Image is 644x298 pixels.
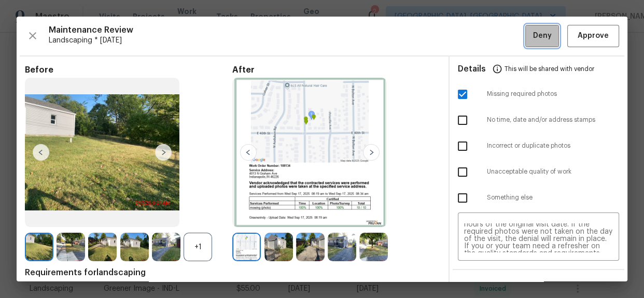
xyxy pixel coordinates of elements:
span: Unacceptable quality of work [487,167,619,176]
img: left-chevron-button-url [240,144,257,161]
div: Missing required photos [450,81,627,107]
span: After [232,65,440,75]
span: Requirements for landscaping [25,267,440,278]
div: Incorrect or duplicate photos [450,133,627,159]
button: Deny [525,25,559,47]
img: right-chevron-button-url [155,144,172,161]
span: Approve [578,30,609,42]
span: Before [25,65,232,75]
button: Approve [567,25,619,47]
span: Incorrect or duplicate photos [487,141,619,150]
div: +1 [184,233,212,261]
img: left-chevron-button-url [33,144,49,161]
span: Details [458,56,486,81]
div: No time, date and/or address stamps [450,107,627,133]
textarea: Maintenance Audit Team: Hello! Unfortunately, this landscaping visit completed on [DATE] has been... [464,223,613,252]
span: Deny [533,30,552,42]
span: Maintenance Review [49,25,525,35]
span: Landscaping * [DATE] [49,35,525,46]
div: Something else [450,185,627,211]
span: No time, date and/or address stamps [487,116,619,124]
span: Missing required photos [487,90,619,98]
img: right-chevron-button-url [363,144,380,161]
div: Unacceptable quality of work [450,159,627,185]
span: This will be shared with vendor [505,56,594,81]
span: Something else [487,193,619,202]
